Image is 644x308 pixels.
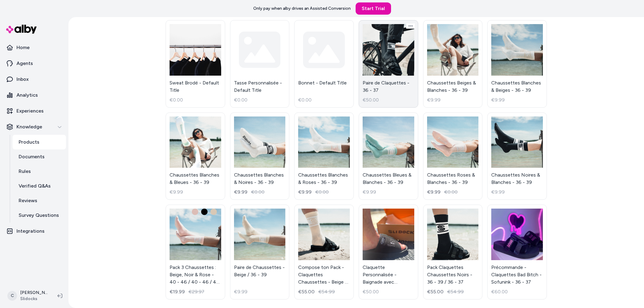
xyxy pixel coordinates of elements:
[16,76,29,83] p: Inbox
[2,104,66,118] a: Experiences
[6,25,37,34] img: alby Logo
[16,60,33,67] p: Agents
[2,120,66,134] button: Knowledge
[294,20,354,108] a: Bonnet - Default Title€0.00
[230,205,290,299] a: Paire de Chaussettes - Beige / 36 - 39Paire de Chaussettes - Beige / 36 - 39€9.99
[2,56,66,71] a: Agents
[19,168,31,175] p: Rules
[7,291,17,301] span: C
[423,20,483,108] a: Chaussettes Beiges & Blanches - 36 - 39Chaussettes Beiges & Blanches - 36 - 39€9.99
[13,179,66,193] a: Verified Q&As
[253,5,351,12] p: Only pay when alby drives an Assisted Conversion
[20,296,48,302] span: Slidocks
[13,135,66,149] a: Products
[2,224,66,238] a: Integrations
[294,205,354,299] a: Compose ton Pack - Claquettes Chaussettes - Beige / 36 - 39 / 36 - 37Compose ton Pack - Claquette...
[356,2,391,15] a: Start Trial
[166,205,225,299] a: Pack 3 Chaussettes : Beige, Noir & Rose - 40 - 46 / 40 - 46 / 40 - 46Pack 3 Chaussettes : Beige, ...
[294,113,354,200] a: Chaussettes Blanches & Roses - 36 - 39Chaussettes Blanches & Roses - 36 - 39€9.99€0.00
[16,91,38,99] p: Analytics
[19,197,37,204] p: Reviews
[16,44,30,51] p: Home
[13,193,66,208] a: Reviews
[487,205,547,299] a: Précommande - Claquettes Bad Bitch - Sofunink - 36 - 37Précommande - Claquettes Bad Bitch - Sofun...
[16,107,44,115] p: Experiences
[13,164,66,179] a: Rules
[2,88,66,102] a: Analytics
[19,212,59,219] p: Survey Questions
[166,20,225,108] a: Sweat Brodé - Default TitleSweat Brodé - Default Title€0.00
[230,20,290,108] a: Tasse Personnalisée - Default Title€0.00
[359,205,418,299] a: Claquette Personnalisée - Baignade avec Anne - 36 - 37Claquette Personnalisée - Baignade avec [PE...
[166,113,225,200] a: Chaussettes Blanches & Bleues - 36 - 39Chaussettes Blanches & Bleues - 36 - 39€9.99
[423,205,483,299] a: Pack Claquettes Chaussettes Noirs - 36 - 39 / 36 - 37Pack Claquettes Chaussettes Noirs - 36 - 39 ...
[2,40,66,55] a: Home
[487,20,547,108] a: Chaussettes Blanches & Beiges - 36 - 39Chaussettes Blanches & Beiges - 36 - 39€9.99
[19,153,45,160] p: Documents
[487,113,547,200] a: Chaussettes Noires & Blanches - 36 - 39Chaussettes Noires & Blanches - 36 - 39€9.99
[230,113,290,200] a: Chaussettes Blanches & Noires - 36 - 39Chaussettes Blanches & Noires - 36 - 39€9.99€0.00
[19,182,51,190] p: Verified Q&As
[20,290,48,296] p: [PERSON_NAME]
[2,72,66,87] a: Inbox
[359,113,418,200] a: Chaussettes Bleues & Blanches - 36 - 39Chaussettes Bleues & Blanches - 36 - 39€9.99
[16,227,45,235] p: Integrations
[4,286,53,306] button: C[PERSON_NAME]Slidocks
[13,208,66,223] a: Survey Questions
[16,123,42,131] p: Knowledge
[19,138,39,146] p: Products
[359,20,418,108] a: Paire de Claquettes - 36 - 37Paire de Claquettes - 36 - 37€50.00
[13,149,66,164] a: Documents
[423,113,483,200] a: Chaussettes Roses & Blanches - 36 - 39Chaussettes Roses & Blanches - 36 - 39€9.99€0.00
